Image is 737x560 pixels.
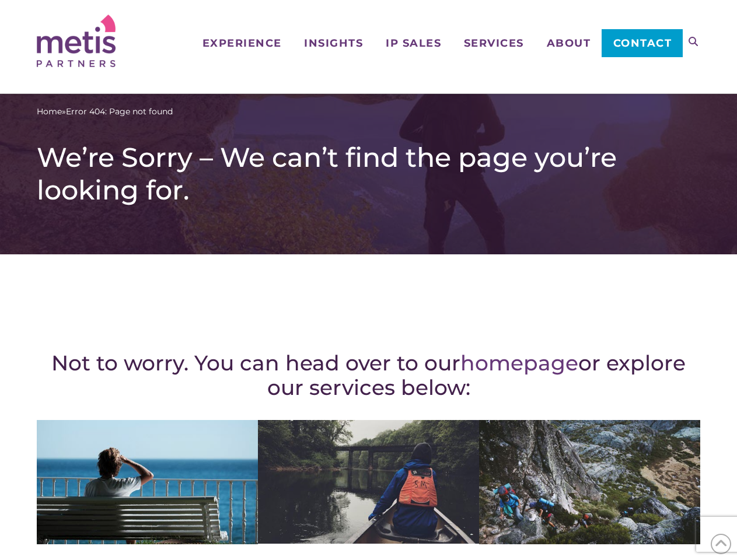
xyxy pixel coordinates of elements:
[304,38,363,48] span: Insights
[37,106,173,118] span: »
[613,38,672,48] span: Contact
[386,38,441,48] span: IP Sales
[602,29,683,57] a: Contact
[202,38,282,48] span: Experience
[547,38,591,48] span: About
[37,15,116,67] img: Metis Partners
[460,350,578,376] a: homepage
[37,106,62,118] a: Home
[66,106,173,118] span: Error 404: Page not found
[464,38,524,48] span: Services
[711,534,731,554] span: Back to Top
[37,351,700,400] h2: Not to worry. You can head over to our or explore our services below:
[37,141,700,206] h1: We’re Sorry – We can’t find the page you’re looking for.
